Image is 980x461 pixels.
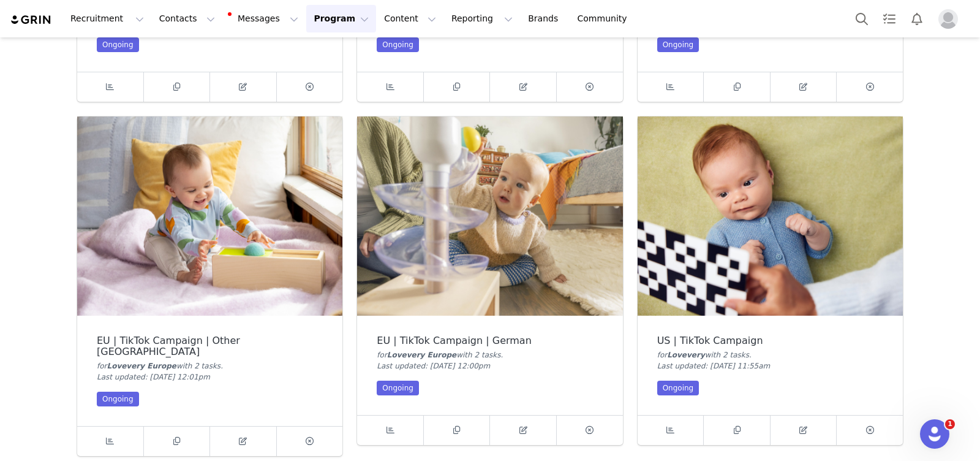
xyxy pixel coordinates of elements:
[357,116,622,316] img: EU | TikTok Campaign | German
[97,37,139,52] div: Ongoing
[638,116,903,316] img: US | TikTok Campaign
[377,37,419,52] div: Ongoing
[745,351,749,359] span: s
[497,351,500,359] span: s
[97,392,139,406] div: Ongoing
[387,351,456,359] span: Lovevery Europe
[657,37,699,52] div: Ongoing
[903,5,930,32] button: Notifications
[657,360,883,371] div: Last updated: [DATE] 11:55am
[63,5,151,32] button: Recruitment
[657,349,883,360] div: for with 2 task .
[876,5,903,32] a: Tasks
[920,419,949,449] iframe: Intercom live chat
[938,9,958,29] img: placeholder-profile.jpg
[97,371,323,383] div: Last updated: [DATE] 12:01pm
[657,381,699,395] div: Ongoing
[931,9,970,29] button: Profile
[377,5,443,32] button: Content
[377,381,419,395] div: Ongoing
[444,5,520,32] button: Reporting
[377,335,603,346] div: EU | TikTok Campaign | German
[377,349,603,360] div: for with 2 task .
[657,335,883,346] div: US | TikTok Campaign
[306,5,376,32] button: Program
[77,116,342,316] img: EU | TikTok Campaign | Other Europe
[945,419,955,429] span: 1
[217,362,221,370] span: s
[97,335,323,357] div: EU | TikTok Campaign | Other [GEOGRAPHIC_DATA]
[152,5,222,32] button: Contacts
[570,5,640,32] a: Community
[10,14,53,26] img: grin logo
[667,351,705,359] span: Lovevery
[97,360,323,371] div: for with 2 task .
[223,5,306,32] button: Messages
[521,5,569,32] a: Brands
[377,360,603,371] div: Last updated: [DATE] 12:00pm
[848,5,875,32] button: Search
[107,362,176,370] span: Lovevery Europe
